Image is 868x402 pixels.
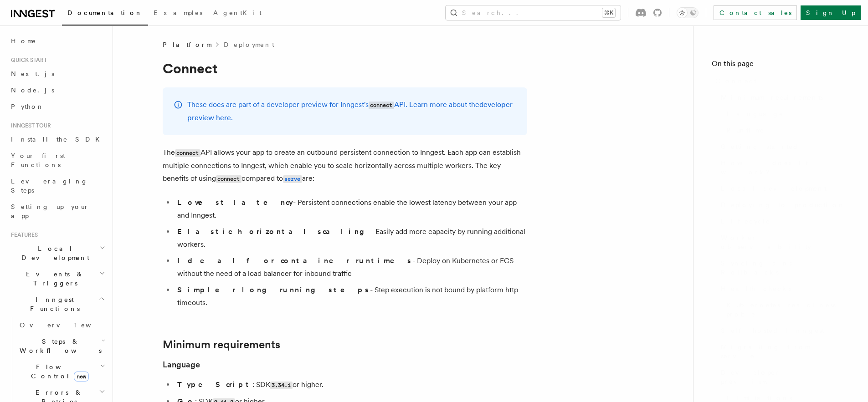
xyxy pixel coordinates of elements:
[7,122,51,129] span: Inngest tour
[677,7,699,18] button: Toggle dark mode
[283,175,302,183] code: serve
[148,3,208,25] a: Examples
[717,255,850,280] a: Syncing and Rollbacks
[224,40,274,49] a: Deployment
[11,152,65,168] span: Your first Functions
[717,339,850,364] a: Migrating from serve
[177,285,370,294] strong: Simpler long running steps
[7,66,107,82] a: Next.js
[717,322,850,339] a: Self hosted Inngest
[11,103,44,110] span: Python
[721,200,845,209] span: Deploying to production
[177,380,252,389] strong: TypeScript
[175,284,527,309] li: - Step execution is not bound by platform http timeouts.
[7,56,47,64] span: Quick start
[721,284,791,293] span: Health checks
[369,102,394,109] code: connect
[11,136,105,143] span: Install the SDK
[721,368,850,386] span: Developer preview
[7,198,107,224] a: Setting up your app
[208,3,267,25] a: AgentKit
[213,9,262,16] span: AgentKit
[175,225,527,251] li: - Easily add more capacity by running additional workers.
[714,5,797,20] a: Contact sales
[7,148,107,173] a: Your first Functions
[721,326,824,335] span: Self hosted Inngest
[7,240,107,266] button: Local Development
[11,178,88,194] span: Leveraging Steps
[177,198,293,207] strong: Lowest latency
[67,9,143,16] span: Documentation
[175,196,527,222] li: - Persistent connections enable the lowest latency between your app and Inngest.
[16,337,102,355] span: Steps & Workflows
[20,321,113,329] span: Overview
[270,382,293,389] code: 3.34.1
[726,126,765,135] span: Runtime
[163,338,280,351] a: Minimum requirements
[726,109,784,118] span: Language
[163,146,527,185] p: The API allows your app to create an outbound persistent connection to Inngest. Each app can esta...
[717,180,850,197] a: Local development
[721,158,850,177] span: How does it work?
[177,227,371,236] strong: Elastic horizontal scaling
[721,142,799,151] span: Getting started
[717,280,850,297] a: Health checks
[177,256,412,265] strong: Ideal for container runtimes
[16,317,107,333] a: Overview
[721,233,850,251] span: Worker observability
[163,60,527,76] h1: Connect
[721,259,850,277] span: Syncing and Rollbacks
[11,36,36,46] span: Home
[801,5,861,20] a: Sign Up
[74,371,89,382] span: new
[712,73,850,89] a: Connect
[721,184,827,193] span: Local development
[723,106,850,122] a: Language
[717,229,850,255] a: Worker observability
[62,3,148,25] a: Documentation
[723,122,850,138] a: Runtime
[154,9,202,16] span: Examples
[175,378,527,392] li: : SDK or higher.
[721,342,850,361] span: Migrating from serve
[11,70,54,77] span: Next.js
[16,362,100,381] span: Flow Control
[163,358,200,371] a: Language
[7,231,38,239] span: Features
[717,213,850,229] a: Lifecycle
[175,254,527,280] li: - Deploy on Kubernetes or ECS without the need of a load balancer for inbound traffic
[7,98,107,115] a: Python
[163,40,211,49] span: Platform
[7,291,107,317] button: Inngest Functions
[721,93,823,102] span: Minimum requirements
[7,270,99,288] span: Events & Triggers
[7,295,98,313] span: Inngest Functions
[717,138,850,155] a: Getting started
[283,174,302,183] a: serve
[216,175,241,183] code: connect
[446,5,621,20] button: Search...⌘K
[7,244,99,262] span: Local Development
[7,266,107,291] button: Events & Triggers
[717,155,850,180] a: How does it work?
[16,359,107,384] button: Flow Controlnew
[717,89,850,106] a: Minimum requirements
[16,333,107,359] button: Steps & Workflows
[723,297,850,322] a: Kubernetes readiness probe
[11,203,89,219] span: Setting up your app
[187,98,516,124] p: These docs are part of a developer preview for Inngest's API. Learn more about the .
[717,364,850,390] a: Developer preview
[726,300,850,319] span: Kubernetes readiness probe
[11,87,54,94] span: Node.js
[7,82,107,98] a: Node.js
[175,149,200,157] code: connect
[7,131,107,148] a: Install the SDK
[717,197,850,213] a: Deploying to production
[721,217,770,226] span: Lifecycle
[712,58,850,73] h4: On this page
[7,33,107,49] a: Home
[715,76,756,86] span: Connect
[602,8,615,17] kbd: ⌘K
[7,173,107,198] a: Leveraging Steps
